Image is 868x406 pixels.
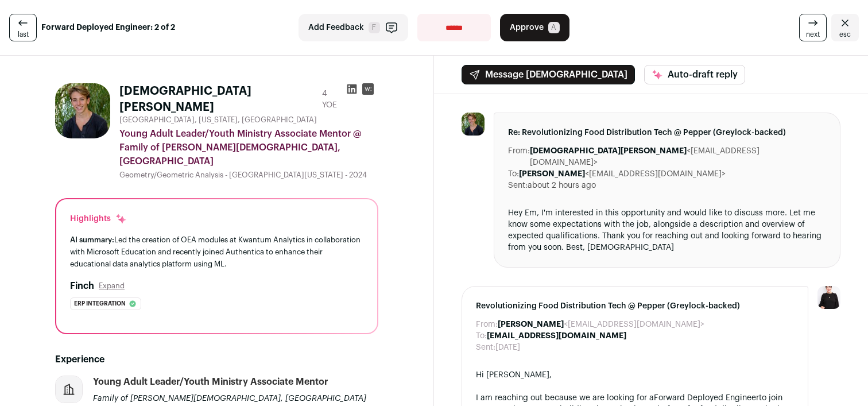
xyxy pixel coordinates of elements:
img: 1a4c086b665f2fc51869a1e7b34d4894592e36a3210022b5fab403798b7e734c [462,113,485,136]
dt: From: [476,319,498,330]
h1: [DEMOGRAPHIC_DATA][PERSON_NAME] [119,83,317,115]
dt: To: [476,330,487,342]
b: [PERSON_NAME] [519,170,585,178]
dd: about 2 hours ago [528,180,596,191]
span: A [548,22,560,33]
div: Highlights [70,213,127,225]
img: 1a4c086b665f2fc51869a1e7b34d4894592e36a3210022b5fab403798b7e734c [55,83,110,138]
dt: From: [508,145,530,168]
span: esc [839,30,851,39]
div: Geometry/Geometric Analysis - [GEOGRAPHIC_DATA][US_STATE] - 2024 [119,171,378,180]
a: Forward Deployed Engineer [654,394,759,402]
div: 4 YOE [322,88,342,111]
span: Family of [PERSON_NAME][DEMOGRAPHIC_DATA], [GEOGRAPHIC_DATA] [93,395,366,403]
img: 9240684-medium_jpg [817,286,840,309]
b: [DEMOGRAPHIC_DATA][PERSON_NAME] [530,147,687,155]
div: Hey Em, I'm interested in this opportunity and would like to discuss more. Let me know some expec... [508,207,826,253]
span: Erp integration [74,298,126,310]
button: Add Feedback F [299,14,408,41]
div: Hi [PERSON_NAME], [476,369,794,381]
dd: <[EMAIL_ADDRESS][DOMAIN_NAME]> [530,145,826,168]
span: Approve [510,22,544,33]
h2: Experience [55,353,378,366]
dd: <[EMAIL_ADDRESS][DOMAIN_NAME]> [519,168,726,180]
a: last [9,14,37,41]
b: [PERSON_NAME] [498,320,564,328]
a: next [799,14,827,41]
dt: Sent: [476,342,495,353]
h2: Finch [70,279,94,293]
span: AI summary: [70,236,114,243]
strong: Forward Deployed Engineer: 2 of 2 [41,22,175,33]
button: Expand [99,281,125,291]
span: [GEOGRAPHIC_DATA], [US_STATE], [GEOGRAPHIC_DATA] [119,115,317,125]
span: Add Feedback [308,22,364,33]
span: F [369,22,380,33]
div: Led the creation of OEA modules at Kwantum Analytics in collaboration with Microsoft Education an... [70,234,363,270]
span: next [806,30,820,39]
img: company-logo-placeholder-414d4e2ec0e2ddebbe968bf319fdfe5acfe0c9b87f798d344e800bc9a89632a0.png [56,376,82,403]
div: Young Adult Leader/Youth Ministry Associate Mentor [93,376,328,388]
button: Message [DEMOGRAPHIC_DATA] [462,65,635,84]
span: last [18,30,29,39]
div: Young Adult Leader/Youth Ministry Associate Mentor @ Family of [PERSON_NAME][DEMOGRAPHIC_DATA], [... [119,127,378,168]
dt: To: [508,168,519,180]
b: [EMAIL_ADDRESS][DOMAIN_NAME] [487,332,626,340]
a: Close [831,14,859,41]
span: Revolutionizing Food Distribution Tech @ Pepper (Greylock-backed) [476,300,794,312]
span: Re: Revolutionizing Food Distribution Tech @ Pepper (Greylock-backed) [508,127,826,138]
dd: [DATE] [495,342,520,353]
dt: Sent: [508,180,528,191]
button: Approve A [500,14,569,41]
dd: <[EMAIL_ADDRESS][DOMAIN_NAME]> [498,319,704,330]
button: Auto-draft reply [644,65,745,84]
